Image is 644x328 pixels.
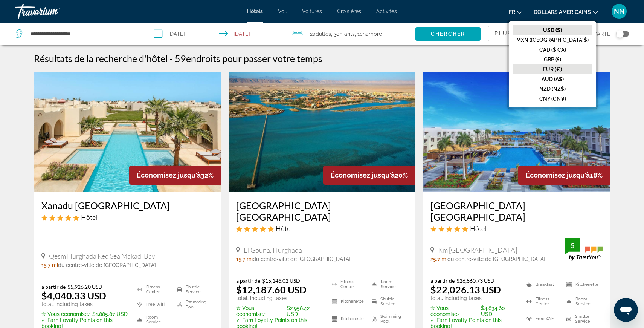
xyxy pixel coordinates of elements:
[614,7,624,15] font: NN
[563,295,603,308] li: Room Service
[337,8,361,14] a: Croisières
[430,200,603,222] h3: [GEOGRAPHIC_DATA] [GEOGRAPHIC_DATA]
[302,8,322,14] a: Voitures
[229,72,416,192] a: Sheraton Miramar Resort El Gouna
[516,37,589,43] font: MXN ([GEOGRAPHIC_DATA]$)
[539,86,566,92] font: NZD (NZ$)
[236,224,408,233] div: 5 star Hotel
[563,277,603,291] li: Kitchenette
[423,72,610,192] img: Steigenberger Resort Ras Soma
[253,256,351,262] span: du centre-ville de [GEOGRAPHIC_DATA]
[534,9,591,15] font: dollars américains
[175,53,322,64] h2: 59
[284,23,415,45] button: Travelers: 2 adults, 3 children
[355,29,382,39] span: , 1
[518,166,610,185] div: 18%
[523,295,563,308] li: Fitness Center
[376,8,397,14] a: Activités
[30,28,134,40] input: Search hotel destination
[278,8,287,14] a: Vol.
[430,277,455,284] span: a partir de
[513,25,592,35] button: USD ($)
[494,29,533,38] mat-select: Sort by
[173,299,213,310] li: Swimming Pool
[133,314,173,325] li: Room Service
[513,94,592,104] button: CNY (CN¥)
[539,47,566,53] font: CAD ($ CA)
[236,305,285,317] span: ✮ Vous économisez
[360,31,382,37] span: Chambre
[129,166,221,185] div: 32%
[133,284,173,295] li: Fitness Center
[513,84,592,94] button: NZD (NZ$)
[169,53,173,64] span: -
[34,72,221,192] img: Xanadu Makadi Bay
[513,64,592,74] button: EUR (€)
[331,29,355,39] span: , 3
[331,171,395,179] span: Économisez jusqu'à
[494,31,584,37] span: Plus grandes économies
[614,298,638,322] iframe: Bouton de lancement de la fenêtre de messagerie
[81,213,97,221] span: Hôtel
[513,45,592,55] button: CAD ($ CA)
[513,74,592,84] button: AUD (A$)
[456,277,494,284] del: $26,860.73 USD
[41,284,66,290] span: a partir de
[247,8,263,14] a: Hôtels
[430,224,603,233] div: 5 star Hotel
[523,277,563,291] li: Breakfast
[610,31,629,37] button: Toggle map
[41,311,90,317] span: ✮ Vous économisez
[563,312,603,326] li: Shuttle Service
[58,262,156,268] span: du centre-ville de [GEOGRAPHIC_DATA]
[244,246,302,254] span: El Gouna, Hurghada
[447,256,545,262] span: du centre-ville de [GEOGRAPHIC_DATA]
[133,299,173,310] li: Free WiFi
[368,295,408,308] li: Shuttle Service
[236,256,253,262] span: 15.7 mi
[609,3,629,19] button: Menu utilisateur
[438,246,517,254] span: Km [GEOGRAPHIC_DATA]
[41,213,214,221] div: 5 star Hotel
[328,277,368,291] li: Fitness Center
[34,53,168,64] h1: Résultats de la recherche d'hôtel
[67,284,102,290] del: $5,926.20 USD
[513,35,592,45] button: MXN ([GEOGRAPHIC_DATA]$)
[310,29,331,39] span: 2
[328,295,368,308] li: Kitchenette
[430,305,479,317] span: ✮ Vous économisez
[173,284,213,295] li: Shuttle Service
[544,57,561,63] font: GBP (£)
[430,295,517,301] p: total, including taxes
[41,200,214,211] a: Xanadu [GEOGRAPHIC_DATA]
[543,66,562,72] font: EUR (€)
[430,305,517,317] p: $4,834.60 USD
[236,295,322,301] p: total, including taxes
[509,9,515,15] font: fr
[328,312,368,326] li: Kitchenette
[41,290,106,301] ins: $4,040.33 USD
[236,200,408,222] a: [GEOGRAPHIC_DATA] [GEOGRAPHIC_DATA]
[262,277,300,284] del: $15,146.02 USD
[336,31,355,37] span: Enfants
[49,252,155,260] span: Qesm Hurghada Red Sea Makadi Bay
[430,256,447,262] span: 25.7 mi
[236,284,307,295] ins: $12,187.60 USD
[236,277,260,284] span: a partir de
[15,2,90,21] a: Travorium
[543,27,562,33] font: USD ($)
[526,171,590,179] span: Économisez jusqu'à
[470,224,486,233] span: Hôtel
[368,277,408,291] li: Room Service
[186,53,322,64] span: endroits pour passer votre temps
[513,55,592,64] button: GBP (£)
